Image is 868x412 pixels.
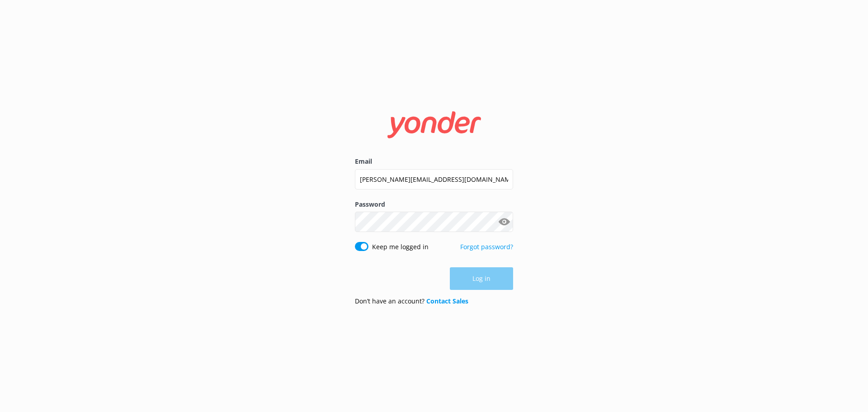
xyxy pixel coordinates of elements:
[355,199,513,209] label: Password
[460,242,513,251] a: Forgot password?
[355,156,513,166] label: Email
[426,297,468,305] a: Contact Sales
[372,242,429,252] label: Keep me logged in
[355,169,513,189] input: user@emailaddress.com
[495,213,513,231] button: Show password
[355,296,468,306] p: Don’t have an account?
